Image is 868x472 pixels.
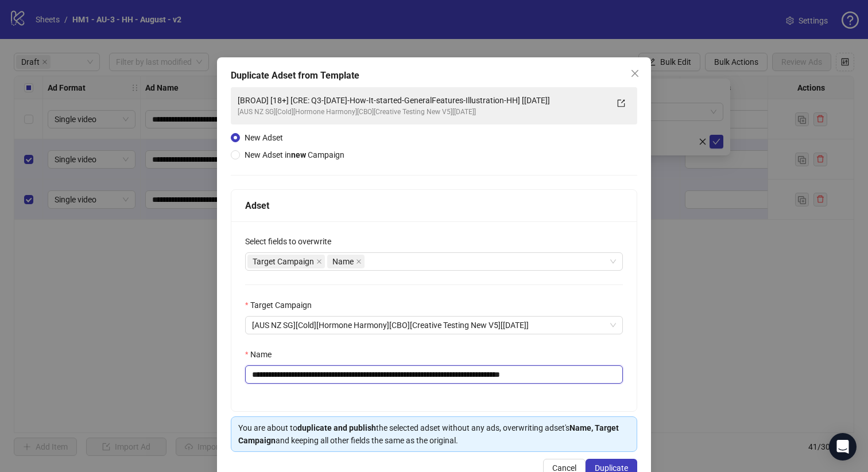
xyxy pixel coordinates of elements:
[356,259,362,264] span: close
[238,107,607,118] div: [AUS NZ SG][Cold][Hormone Harmony][CBO][Creative Testing New V5][[DATE]]
[245,348,279,361] label: Name
[630,69,640,78] span: close
[316,259,322,264] span: close
[245,299,319,311] label: Target Campaign
[245,235,339,248] label: Select fields to overwrite
[245,150,344,159] span: New Adset in Campaign
[238,94,607,107] div: [BROAD] [18+] [CRE: Q3-[DATE]-How-It-started-GeneralFeatures-Illustration-HH] [[DATE]]
[617,99,625,107] span: export
[626,64,644,83] button: Close
[245,198,623,213] div: Adset
[332,255,354,268] span: Name
[291,150,306,159] strong: new
[327,255,365,268] span: Name
[238,423,619,445] strong: Name, Target Campaign
[238,422,630,447] div: You are about to the selected adset without any ads, overwriting adset's and keeping all other fi...
[252,317,616,334] span: [AUS NZ SG][Cold][Hormone Harmony][CBO][Creative Testing New V5][17 July 2025]
[829,433,857,461] div: Open Intercom Messenger
[247,255,325,268] span: Target Campaign
[245,365,623,384] input: Name
[231,69,637,83] div: Duplicate Adset from Template
[297,423,376,432] strong: duplicate and publish
[245,133,283,142] span: New Adset
[253,255,314,268] span: Target Campaign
